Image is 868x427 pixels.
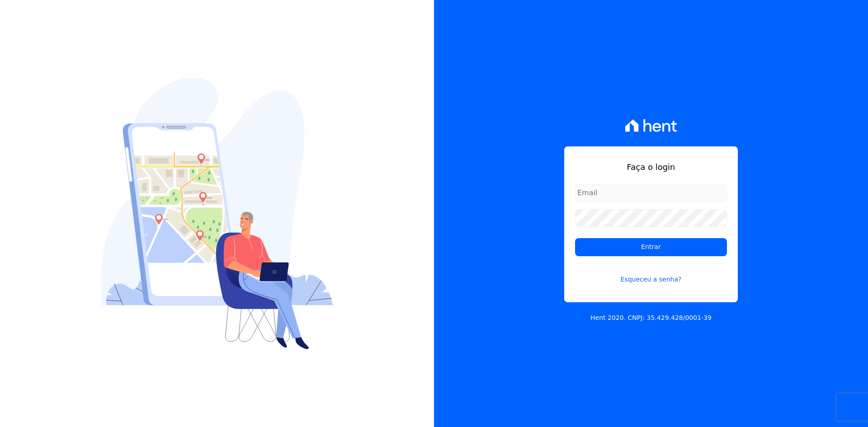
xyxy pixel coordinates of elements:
input: Entrar [575,238,727,256]
p: Hent 2020. CNPJ: 35.429.428/0001-39 [590,313,712,323]
input: Email [575,184,727,202]
img: Login [101,78,333,349]
a: Esqueceu a senha? [575,263,727,284]
h1: Faça o login [575,161,727,173]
